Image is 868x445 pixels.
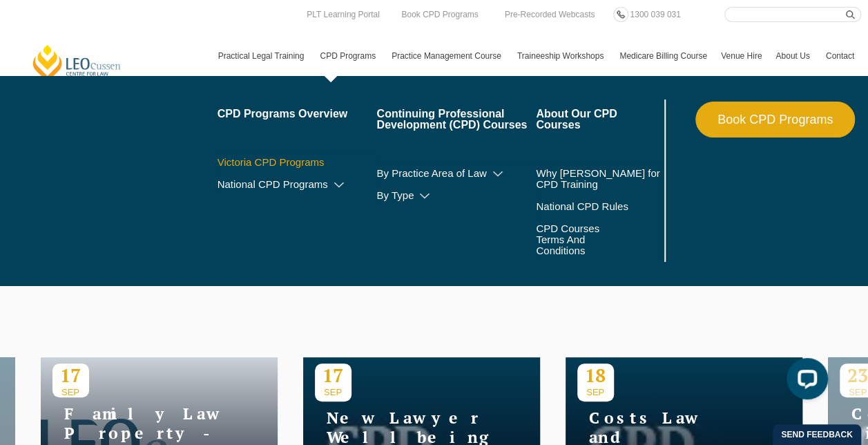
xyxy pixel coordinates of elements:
iframe: LiveChat chat widget [775,352,833,410]
a: Pre-Recorded Webcasts [501,7,599,22]
a: CPD Programs [313,36,385,76]
span: SEP [577,387,614,397]
a: CPD Courses Terms And Conditions [536,223,626,256]
a: Practice Management Course [385,36,510,76]
a: Victoria CPD Programs [218,157,377,168]
a: Continuing Professional Development (CPD) Courses [376,108,536,131]
p: 17 [52,363,89,387]
a: By Type [376,190,536,201]
a: About Our CPD Courses [536,108,661,131]
a: Why [PERSON_NAME] for CPD Training [536,168,661,190]
a: Medicare Billing Course [613,36,714,76]
a: 1300 039 031 [626,7,684,22]
a: Book CPD Programs [695,102,855,138]
a: National CPD Programs [218,179,377,190]
p: 17 [315,363,351,387]
a: About Us [769,36,818,76]
span: 1300 039 031 [630,10,680,19]
a: CPD Programs Overview [218,108,377,120]
span: SEP [315,387,351,397]
a: Venue Hire [714,36,769,76]
a: [PERSON_NAME] Centre for Law [31,44,123,83]
a: National CPD Rules [536,201,661,212]
a: Traineeship Workshops [510,36,613,76]
a: Contact [819,36,861,76]
a: By Practice Area of Law [376,168,536,179]
span: SEP [52,387,89,397]
a: Practical Legal Training [211,36,314,76]
p: 18 [577,363,614,387]
a: PLT Learning Portal [303,7,383,22]
a: Book CPD Programs [398,7,481,22]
